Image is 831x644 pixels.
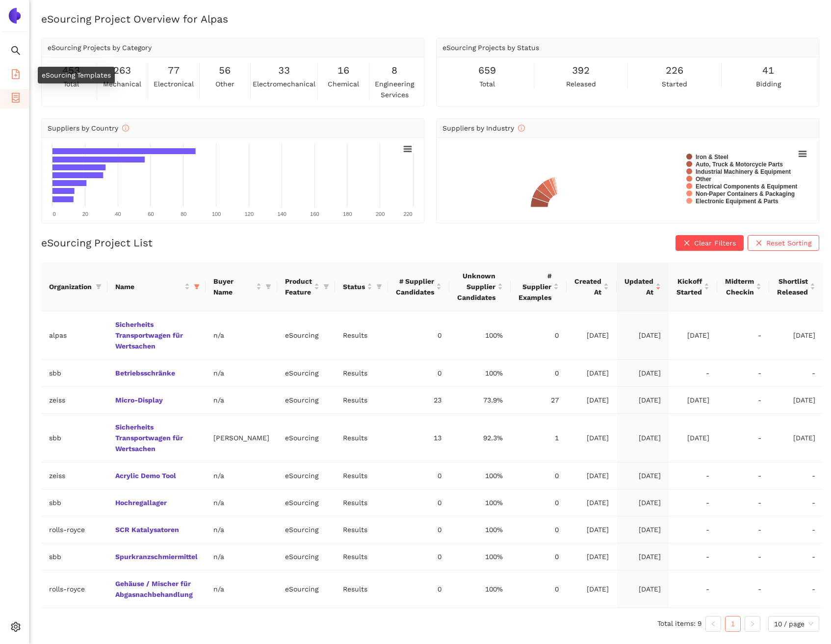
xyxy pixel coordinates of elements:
td: n/a [206,311,277,360]
span: Suppliers by Industry [442,124,525,132]
td: [DATE] [567,489,617,516]
span: other [215,79,234,89]
td: - [769,570,823,608]
td: eSourcing [277,360,335,387]
td: eSourcing [277,543,335,570]
text: 160 [310,211,319,217]
text: 200 [376,211,385,217]
span: close [683,240,690,247]
td: - [669,360,717,387]
span: mechanical [103,79,141,89]
span: 10 / page [774,617,813,631]
td: eSourcing [277,414,335,462]
td: 0 [388,516,449,543]
span: 392 [572,63,590,78]
span: electromechanical [253,79,315,89]
td: [DATE] [617,414,669,462]
span: # Supplier Candidates [396,276,434,297]
span: 659 [478,63,496,78]
td: [DATE] [567,311,617,360]
th: this column's title is Name,this column is sortable [107,263,206,311]
span: 41 [762,63,774,78]
span: Reset Sorting [766,238,811,248]
li: Previous Page [705,616,721,632]
text: 40 [115,211,121,217]
td: [DATE] [769,387,823,414]
span: Buyer Name [213,276,254,297]
td: [DATE] [567,414,617,462]
td: [DATE] [617,570,669,608]
td: n/a [206,543,277,570]
span: Suppliers by Country [48,124,129,132]
td: 0 [388,570,449,608]
td: - [669,516,717,543]
span: Clear Filters [694,238,736,248]
th: this column's title is Status,this column is sortable [335,263,388,311]
span: setting [11,618,21,638]
th: this column's title is Created At,this column is sortable [567,263,617,311]
span: filter [194,284,200,290]
td: Results [335,570,388,608]
td: [DATE] [617,387,669,414]
h2: eSourcing Project List [41,236,153,250]
td: 0 [388,360,449,387]
span: electronical [154,79,194,89]
text: 80 [181,211,186,217]
text: 20 [82,211,88,217]
h2: eSourcing Project Overview for Alpas [41,12,819,26]
li: 1 [725,616,741,632]
td: sbb [41,360,107,387]
td: 100% [449,462,511,489]
th: this column's title is Shortlist Released,this column is sortable [769,263,823,311]
td: [DATE] [567,543,617,570]
td: sbb [41,489,107,516]
td: 0 [388,311,449,360]
td: eSourcing [277,387,335,414]
td: Results [335,387,388,414]
th: this column's title is Midterm Checkin,this column is sortable [717,263,769,311]
td: eSourcing [277,462,335,489]
span: right [750,621,755,627]
span: Kickoff Started [676,276,702,297]
td: - [717,360,769,387]
span: search [11,42,21,62]
td: [DATE] [617,462,669,489]
text: Non-Paper Containers & Packaging [696,190,795,197]
span: Midterm Checkin [725,276,754,297]
td: [DATE] [567,570,617,608]
span: 8 [391,63,397,78]
button: left [705,616,721,632]
span: started [662,79,687,89]
td: - [769,516,823,543]
span: 33 [278,63,290,78]
td: - [717,543,769,570]
span: filter [263,274,273,299]
text: 100 [212,211,221,217]
a: 1 [726,617,740,631]
td: [DATE] [669,311,717,360]
text: 120 [245,211,254,217]
span: 56 [219,63,231,78]
td: 0 [511,516,567,543]
td: eSourcing [277,570,335,608]
td: rolls-royce [41,570,107,608]
td: 0 [388,543,449,570]
td: 73.9% [449,387,511,414]
text: 180 [343,211,352,217]
span: Unknown Supplier Candidates [457,270,495,303]
td: - [669,570,717,608]
td: - [769,360,823,387]
td: Results [335,543,388,570]
td: 0 [511,311,567,360]
td: sbb [41,414,107,462]
text: Electrical Components & Equipment [696,183,797,190]
td: 100% [449,311,511,360]
td: [DATE] [617,516,669,543]
td: - [669,543,717,570]
span: filter [265,284,271,290]
span: Updated At [624,276,653,297]
td: [DATE] [617,311,669,360]
td: Results [335,462,388,489]
span: Product Feature [285,276,312,297]
td: 100% [449,570,511,608]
